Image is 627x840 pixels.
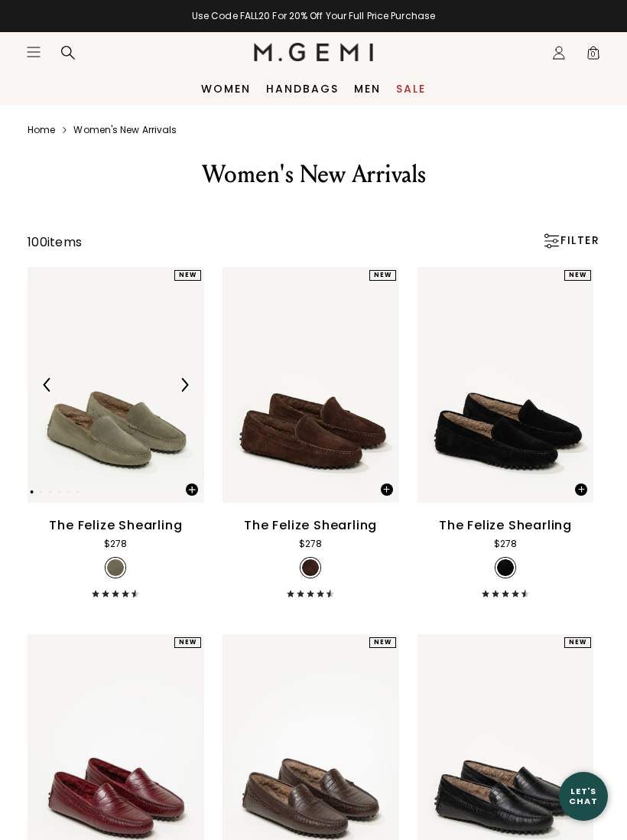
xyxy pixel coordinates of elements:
div: $278 [104,536,127,552]
a: Sale [396,83,426,95]
div: Women's New Arrivals [46,159,581,190]
img: Previous Arrow [41,378,54,392]
a: Men [354,83,381,95]
img: v_7389188063291_SWATCH_50x.jpg [107,559,124,576]
a: Handbags [266,83,339,95]
img: M.Gemi [254,43,374,61]
div: NEW [369,637,396,648]
img: The Felize Shearling [28,267,204,503]
div: NEW [564,270,591,281]
div: FILTER [542,233,599,249]
button: Open site menu [26,44,41,60]
div: NEW [369,270,396,281]
div: NEW [174,270,201,281]
div: The Felize Shearling [49,516,182,535]
img: Open filters [544,233,559,249]
a: Women [201,83,251,95]
img: v_12460_SWATCH_50x.jpg [302,559,319,576]
div: Let's Chat [559,786,608,806]
div: The Felize Shearling [439,516,572,535]
div: The Felize Shearling [244,516,377,535]
img: v_12456_SWATCH_50x.jpg [497,559,514,576]
img: The Felize Shearling [417,267,594,503]
a: The Felize Shearling$278 [223,267,399,597]
span: 0 [586,48,601,63]
a: Previous ArrowNext ArrowThe Felize Shearling$278 [28,267,204,597]
img: Next Arrow [177,378,191,392]
img: The Felize Shearling [223,267,399,503]
a: Women's new arrivals [73,124,177,136]
div: NEW [174,637,201,648]
div: $278 [494,536,517,552]
div: 100 items [28,233,82,252]
a: Home [28,124,55,136]
div: NEW [564,637,591,648]
a: The Felize Shearling$278 [417,267,594,597]
div: $278 [299,536,322,552]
